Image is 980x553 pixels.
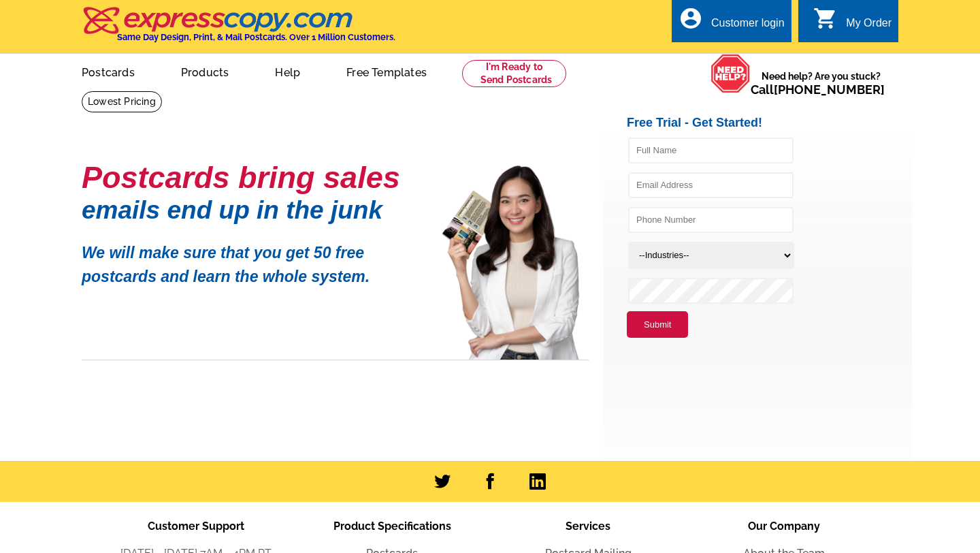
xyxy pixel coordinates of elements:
a: Help [253,55,322,87]
input: Phone Number [628,207,794,233]
input: Email Address [628,172,794,198]
span: Services [566,520,610,533]
a: Postcards [60,55,157,87]
a: shopping_cart My Order [813,15,892,32]
h4: Same Day Design, Print, & Mail Postcards. Over 1 Million Customers. [117,32,395,42]
i: shopping_cart [813,6,838,31]
span: Call [751,82,885,97]
i: account_circle [679,6,703,31]
span: Need help? Are you stuck? [751,69,892,97]
a: account_circle Customer login [679,15,785,32]
div: Customer login [711,17,785,36]
p: We will make sure that you get 50 free postcards and learn the whole system. [82,231,422,288]
span: Product Specifications [333,520,451,533]
h1: Postcards bring sales [82,165,422,189]
span: Our Company [748,520,820,533]
h1: emails end up in the junk [82,203,422,217]
input: Full Name [628,138,794,163]
a: Same Day Design, Print, & Mail Postcards. Over 1 Million Customers. [82,16,395,42]
a: Free Templates [325,55,448,87]
h2: Free Trial - Get Started! [627,116,912,131]
img: help [710,54,751,93]
a: Products [159,55,251,87]
a: [PHONE_NUMBER] [774,82,885,97]
span: Customer Support [148,520,244,533]
button: Submit [627,311,688,338]
div: My Order [846,17,892,36]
